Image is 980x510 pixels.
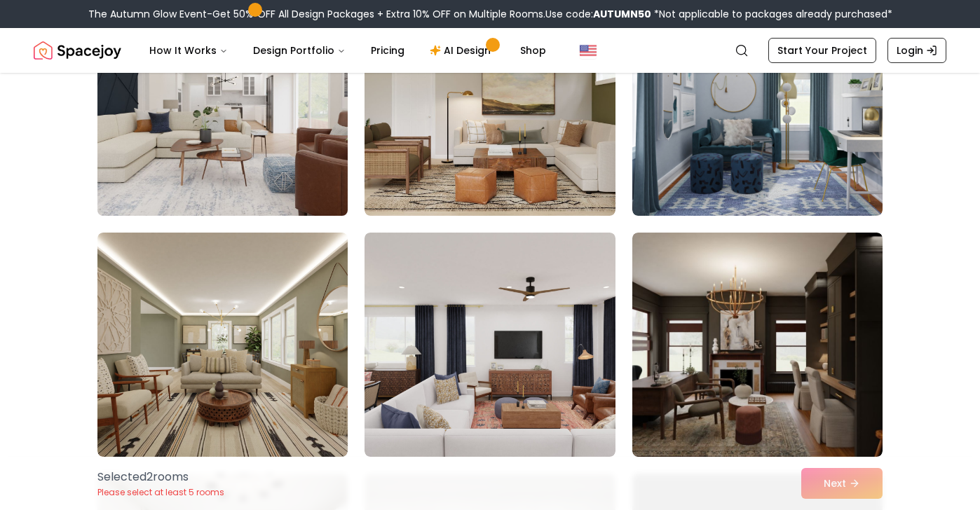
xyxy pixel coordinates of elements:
[88,7,892,21] div: The Autumn Glow Event-Get 50% OFF All Design Packages + Extra 10% OFF on Multiple Rooms.
[632,233,883,457] img: Room room-18
[97,469,224,485] p: Selected 2 room s
[593,7,651,21] b: AUTUMN50
[580,42,597,59] img: United States
[651,7,892,21] span: *Not applicable to packages already purchased*
[97,487,224,498] p: Please select at least 5 rooms
[138,36,239,64] button: How It Works
[418,36,506,64] a: AI Design
[97,233,348,457] img: Room room-16
[34,36,121,64] a: Spacejoy
[360,36,416,64] a: Pricing
[545,7,651,21] span: Use code:
[768,38,876,63] a: Start Your Project
[34,36,121,64] img: Spacejoy Logo
[887,38,946,63] a: Login
[138,36,557,64] nav: Main
[365,233,615,457] img: Room room-17
[509,36,557,64] a: Shop
[242,36,357,64] button: Design Portfolio
[34,28,946,73] nav: Global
